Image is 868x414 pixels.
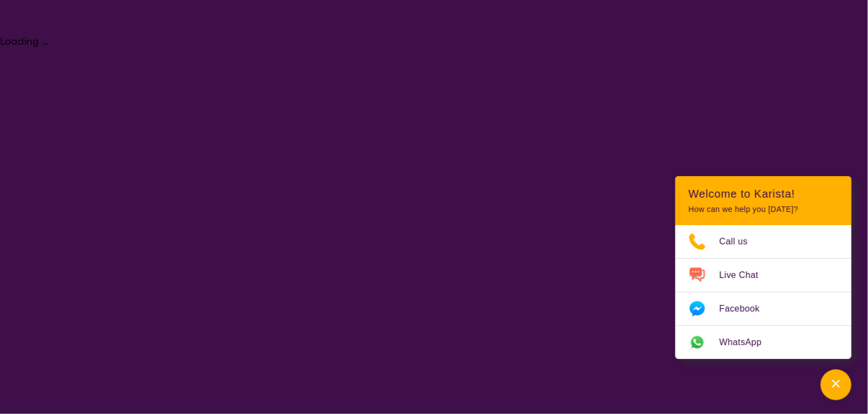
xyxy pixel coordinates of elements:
[675,176,851,359] div: Channel Menu
[719,301,773,317] span: Facebook
[821,369,851,400] button: Channel Menu
[719,267,772,284] span: Live Chat
[689,187,838,200] h2: Welcome to Karista!
[719,233,761,250] span: Call us
[675,326,851,359] a: Web link opens in a new tab.
[719,334,775,351] span: WhatsApp
[675,225,851,359] ul: Choose channel
[689,205,838,214] p: How can we help you [DATE]?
